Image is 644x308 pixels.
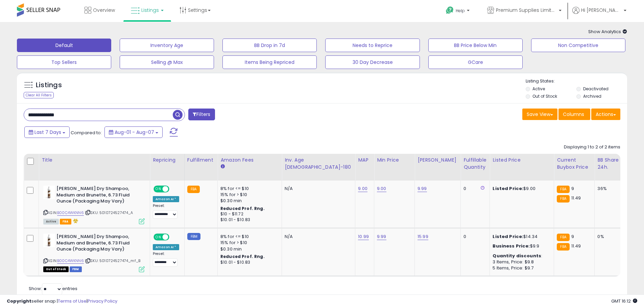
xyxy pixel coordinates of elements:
div: Amazon AI * [153,196,179,202]
button: Aug-01 - Aug-07 [104,126,163,138]
span: Aug-01 - Aug-07 [115,129,154,136]
span: | SKU: 5010724527474_A [85,210,133,215]
div: Displaying 1 to 2 of 2 items [564,144,620,150]
span: FBM [70,266,82,272]
a: 15.99 [418,233,428,240]
div: $0.30 min [220,246,277,252]
div: N/A [285,186,350,192]
div: 0 [463,186,484,192]
label: Active [532,86,545,92]
b: Business Price: [493,243,530,249]
a: Help [440,1,476,22]
span: 11.49 [571,243,581,249]
b: Quantity discounts [493,253,541,259]
button: GCare [428,55,523,69]
span: Hi [PERSON_NAME] [581,7,622,14]
button: Top Sellers [17,55,111,69]
span: | SKU: 5010724527474_mf_B [85,258,140,263]
small: FBA [187,186,200,193]
div: Current Buybox Price [557,157,592,171]
label: Archived [583,93,601,99]
div: Listed Price [493,157,551,164]
div: Min Price [377,157,412,164]
span: Help [456,8,465,14]
div: 0% [597,234,620,240]
div: 5 Items, Price: $9.7 [493,265,549,271]
div: Clear All Filters [24,92,54,98]
span: OFF [168,186,179,192]
p: Listing States: [526,78,627,85]
div: Amazon Fees [220,157,279,164]
a: 9.99 [377,233,386,240]
button: Inventory Age [120,39,214,52]
div: BB Share 24h. [597,157,622,171]
i: Get Help [446,6,454,15]
div: Preset: [153,204,179,219]
button: Default [17,39,111,52]
div: $9.9 [493,243,549,249]
span: Last 7 Days [34,129,61,136]
small: FBA [557,195,569,203]
span: All listings that are currently out of stock and unavailable for purchase on Amazon [43,266,69,272]
div: ASIN: [43,234,145,271]
div: $0.30 min [220,198,277,204]
span: 2025-08-15 16:12 GMT [611,298,637,304]
span: Show: entries [29,285,77,292]
a: 9.00 [358,185,367,192]
span: FBA [60,219,71,224]
img: 31fm1gdQ27L._SL40_.jpg [43,186,55,199]
div: Amazon AI * [153,244,179,250]
div: Fulfillable Quantity [463,157,487,171]
div: Inv. Age [DEMOGRAPHIC_DATA]-180 [285,157,352,171]
div: $9.00 [493,186,549,192]
button: Last 7 Days [24,126,70,138]
button: Actions [591,109,620,120]
span: 11.49 [571,195,581,201]
div: [PERSON_NAME] [418,157,458,164]
span: OFF [168,234,179,240]
a: B00C4WKNN6 [57,210,84,216]
small: FBA [557,186,569,193]
span: Overview [93,7,115,14]
label: Deactivated [583,86,609,92]
div: 15% for > $10 [220,240,277,246]
small: FBA [557,243,569,251]
b: Reduced Prof. Rng. [220,206,265,211]
span: Premium Supplies Limited [496,7,557,14]
span: Columns [563,111,584,118]
a: Privacy Policy [88,298,117,304]
div: 15% for > $10 [220,192,277,198]
div: 3 Items, Price: $9.8 [493,259,549,265]
span: All listings currently available for purchase on Amazon [43,219,59,224]
img: 31fm1gdQ27L._SL40_.jpg [43,234,55,247]
div: 8% for <= $10 [220,234,277,240]
a: 10.99 [358,233,369,240]
button: Needs to Reprice [325,39,420,52]
small: Amazon Fees. [220,164,224,170]
button: BB Drop in 7d [222,39,317,52]
label: Out of Stock [532,93,557,99]
button: Items Being Repriced [222,55,317,69]
span: 9 [571,185,574,192]
button: Selling @ Max [120,55,214,69]
div: 8% for <= $10 [220,186,277,192]
a: 9.99 [418,185,427,192]
div: seller snap | | [7,298,117,305]
span: Show Analytics [588,28,627,35]
button: BB Price Below Min [428,39,523,52]
span: ON [154,234,163,240]
b: Reduced Prof. Rng. [220,254,265,259]
div: $14.34 [493,234,549,240]
button: Columns [558,109,590,120]
div: $10.01 - $10.83 [220,260,277,265]
h5: Listings [36,80,62,90]
div: 0 [463,234,484,240]
div: MAP [358,157,371,164]
span: ON [154,186,163,192]
a: Terms of Use [58,298,87,304]
button: Filters [188,109,215,120]
a: Hi [PERSON_NAME] [572,7,626,22]
button: Save View [522,109,557,120]
div: N/A [285,234,350,240]
small: FBM [187,233,200,240]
